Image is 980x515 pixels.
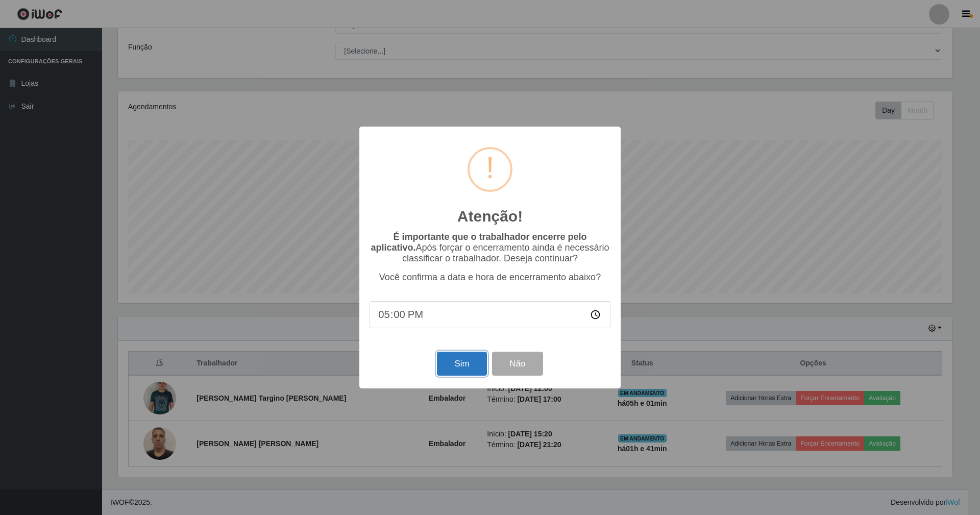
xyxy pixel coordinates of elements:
[492,352,543,376] button: Não
[437,352,486,376] button: Sim
[457,207,523,226] h2: Atenção!
[370,272,610,283] p: Você confirma a data e hora de encerramento abaixo?
[370,232,610,264] p: Após forçar o encerramento ainda é necessário classificar o trabalhador. Deseja continuar?
[371,232,586,253] b: É importante que o trabalhador encerre pelo aplicativo.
